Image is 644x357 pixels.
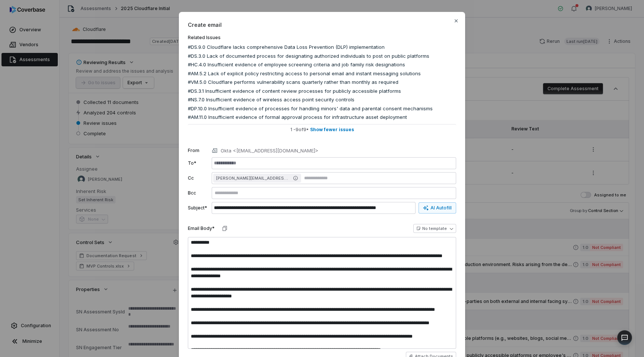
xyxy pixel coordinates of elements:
p: Okta <[EMAIL_ADDRESS][DOMAIN_NAME]> [221,147,318,155]
span: #DS.3.0 Lack of documented process for designating authorized individuals to post on public platf... [188,53,429,60]
span: #DS.9.0 Cloudflare lacks comprehensive Data Loss Prevention (DLP) implementation [188,44,385,51]
span: #DS.3.1 Insufficient evidence of content review processes for publicly accessible platforms [188,88,401,95]
label: Email Body* [188,225,215,231]
span: [PERSON_NAME][EMAIL_ADDRESS][PERSON_NAME][DOMAIN_NAME] [216,175,291,181]
span: #HC.4.0 Insufficient evidence of employee screening criteria and job family risk designations [188,61,405,69]
span: #NS.7.0 Insufficient evidence of wireless access point security controls [188,96,354,104]
label: Cc [188,175,209,181]
button: 1 -9of9• Show fewer issues [188,124,456,135]
button: AI Autofill [419,202,456,214]
label: Related Issues [188,35,456,41]
span: Create email [188,21,456,29]
label: Subject* [188,205,209,211]
span: #DP.10.0 Insufficient evidence of processes for handling minors' data and parental consent mechan... [188,105,433,113]
span: #VM.5.0 Cloudflare performs vulnerability scans quarterly rather than monthly as required [188,79,398,86]
span: #AM.5.2 Lack of explicit policy restricting access to personal email and instant messaging solutions [188,70,421,78]
label: Bcc [188,190,209,196]
span: #AM.11.0 Insufficient evidence of formal approval process for infrastructure asset deployment [188,114,407,121]
label: From [188,148,209,154]
div: AI Autofill [423,205,452,211]
span: Show fewer issues [310,127,354,133]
